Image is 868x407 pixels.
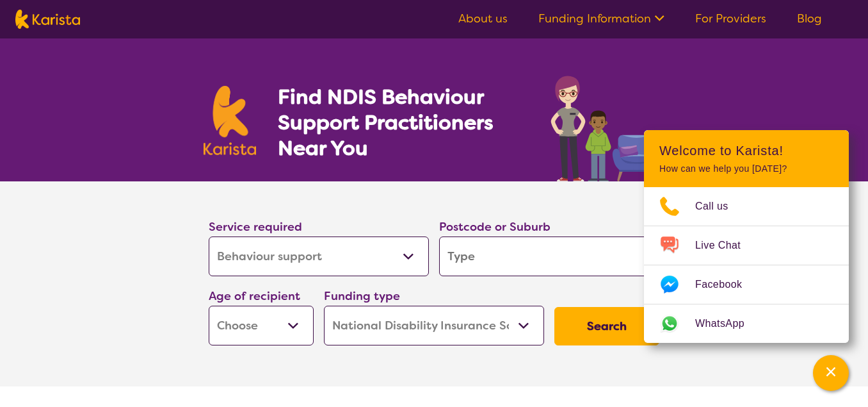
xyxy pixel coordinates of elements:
[797,11,822,26] a: Blog
[644,187,849,343] ul: Choose channel
[554,307,659,345] button: Search
[439,237,659,276] input: Type
[209,288,300,304] label: Age of recipient
[538,11,664,26] a: Funding Information
[695,11,766,26] a: For Providers
[813,355,849,391] button: Channel Menu
[695,275,757,294] span: Facebook
[659,163,833,174] p: How can we help you [DATE]?
[324,288,400,304] label: Funding type
[278,84,526,161] h1: Find NDIS Behaviour Support Practitioners Near You
[695,236,756,255] span: Live Chat
[695,314,760,333] span: WhatsApp
[644,130,849,343] div: Channel Menu
[15,10,80,29] img: Karista logo
[644,304,849,343] a: Web link opens in a new tab.
[439,219,551,235] label: Postcode or Suburb
[547,69,664,181] img: behaviour-support
[659,143,833,158] h2: Welcome to Karista!
[458,11,508,26] a: About us
[204,86,256,155] img: Karista logo
[209,219,302,235] label: Service required
[695,197,744,216] span: Call us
